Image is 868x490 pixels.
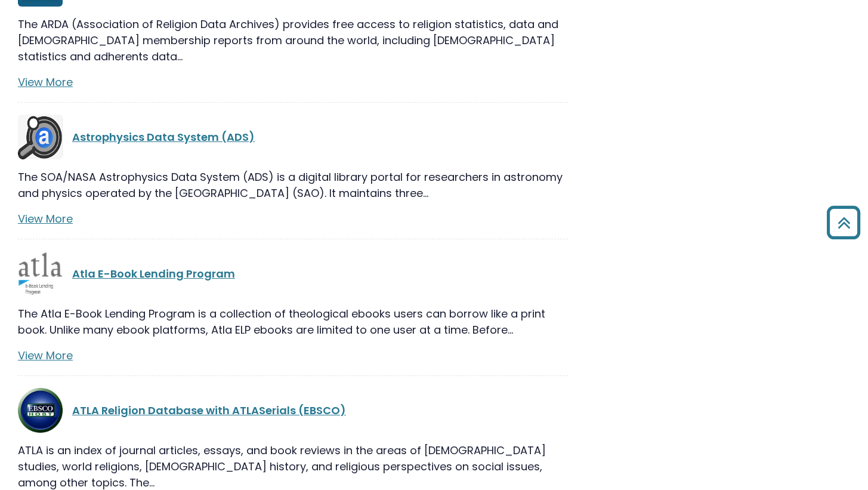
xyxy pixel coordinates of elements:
[822,211,865,233] a: Back to Top
[72,403,346,418] a: ATLA Religion Database with ATLASerials (EBSCO)
[18,306,568,338] p: The Atla E-Book Lending Program is a collection of theological ebooks users can borrow like a pri...
[72,266,235,281] a: Atla E-Book Lending Program
[18,75,73,90] a: View More
[18,348,73,363] a: View More
[18,169,568,201] p: The SOA/NASA Astrophysics Data System (ADS) is a digital library portal for researchers in astron...
[18,16,568,64] p: The ARDA (Association of Religion Data Archives) provides free access to religion statistics, dat...
[72,130,255,144] a: Astrophysics Data System (ADS)
[18,211,73,226] a: View More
